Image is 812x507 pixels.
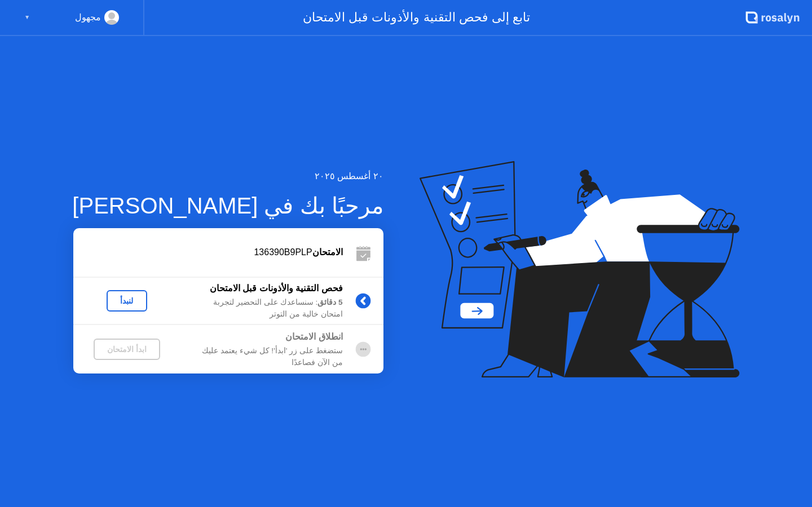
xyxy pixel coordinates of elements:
[285,332,342,341] b: انطلاق الامتحان
[317,298,342,306] b: 5 دقائق
[210,283,343,293] b: فحص التقنية والأذونات قبل الامتحان
[72,170,383,183] div: ٢٠ أغسطس ٢٠٢٥
[180,345,343,368] div: ستضغط على زر 'ابدأ'! كل شيء يعتمد عليك من الآن فصاعدًا
[24,10,30,25] div: ▼
[73,246,343,259] div: 136390B9PLP
[72,189,383,223] div: مرحبًا بك في [PERSON_NAME]
[98,345,156,354] div: ابدأ الامتحان
[75,10,101,25] div: مجهول
[94,339,160,360] button: ابدأ الامتحان
[107,290,147,312] button: لنبدأ
[312,247,343,257] b: الامتحان
[180,297,343,320] div: : سنساعدك على التحضير لتجربة امتحان خالية من التوتر
[111,296,143,305] div: لنبدأ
